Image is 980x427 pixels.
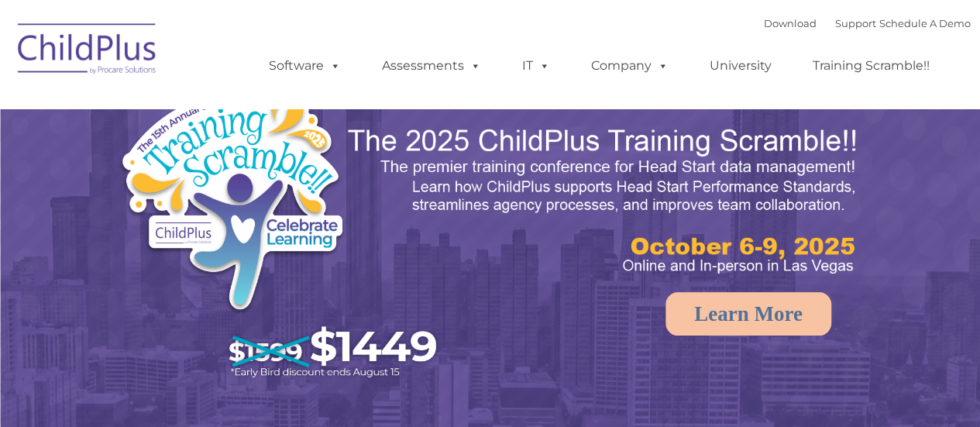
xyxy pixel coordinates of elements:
[835,17,876,29] a: Support
[576,50,684,81] a: Company
[253,50,356,81] a: Software
[665,292,831,336] a: Learn More
[764,17,817,29] a: Download
[694,50,787,81] a: University
[764,17,971,29] font: |
[797,50,945,81] a: Training Scramble!!
[879,17,971,29] a: Schedule A Demo
[366,50,497,81] a: Assessments
[10,12,165,90] img: ChildPlus by Procare Solutions
[507,50,566,81] a: IT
